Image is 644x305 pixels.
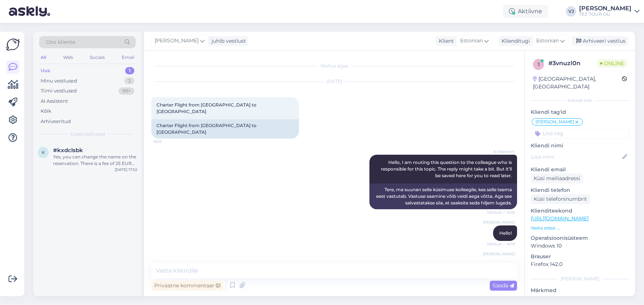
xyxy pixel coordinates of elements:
[579,6,631,11] div: [PERSON_NAME]
[533,75,622,91] div: [GEOGRAPHIC_DATA], [GEOGRAPHIC_DATA]
[487,241,515,247] span: Nähtud ✓ 16:19
[118,87,134,95] div: 99+
[597,59,627,67] span: Online
[151,281,223,291] div: Privaatne kommentaar
[499,37,530,45] div: Klienditugi
[436,37,454,45] div: Klient
[531,173,583,183] div: Küsi meiliaadressi
[41,118,71,125] div: Arhiveeritud
[535,120,574,124] span: [PERSON_NAME]
[531,186,629,194] p: Kliendi telefon
[531,276,629,282] div: [PERSON_NAME]
[483,251,515,257] span: [PERSON_NAME]
[154,139,181,144] span: 16:15
[579,11,631,17] div: TEZ TOUR OÜ
[42,150,45,155] span: k
[151,119,299,139] div: Charter Flight from [GEOGRAPHIC_DATA] to [GEOGRAPHIC_DATA]
[531,253,629,260] p: Brauser
[536,37,559,45] span: Estonian
[125,67,134,74] div: 1
[531,207,629,215] p: Klienditeekond
[369,183,517,209] div: Tere, ma suunan selle küsimuse kolleegile, kes selle teema eest vastutab. Vastuse saamine võib ve...
[531,97,629,104] div: Kliendi info
[548,59,597,68] div: # 3vnuzl0n
[151,63,517,69] div: Vestlus algas
[41,98,68,105] div: AI Assistent
[41,108,51,115] div: Kõik
[537,62,540,67] span: 3
[39,53,48,62] div: All
[572,36,628,46] div: Arhiveeri vestlus
[531,234,629,242] p: Operatsioonisüsteem
[531,242,629,250] p: Windows 10
[156,102,258,114] span: Charter Flight from [GEOGRAPHIC_DATA] to [GEOGRAPHIC_DATA]
[151,78,517,85] div: [DATE]
[531,194,590,204] div: Küsi telefoninumbrit
[209,37,246,45] div: juhib vestlust
[503,5,548,18] div: Aktiivne
[531,166,629,173] p: Kliendi email
[531,215,589,222] a: [URL][DOMAIN_NAME]
[88,53,106,62] div: Socials
[531,108,629,116] p: Kliendi tag'id
[531,142,629,150] p: Kliendi nimi
[566,6,576,17] div: VJ
[460,37,483,45] span: Estonian
[120,53,136,62] div: Email
[487,149,515,154] span: AI Assistent
[531,153,621,161] input: Lisa nimi
[487,210,515,215] span: Nähtud ✓ 16:16
[483,220,515,225] span: [PERSON_NAME]
[155,37,199,45] span: [PERSON_NAME]
[493,282,514,289] span: Saada
[531,260,629,268] p: Firefox 142.0
[41,87,77,95] div: Tiimi vestlused
[53,147,83,154] span: #kxdclsbk
[6,38,20,52] img: Askly Logo
[53,154,137,167] div: Yes, you can change the name on the reservation. There is a fee of 25 EUR per traveler for this. ...
[381,159,513,178] span: Hello, I am routing this question to the colleague who is responsible for this topic. The reply m...
[499,230,512,236] span: Hello!
[531,225,629,231] p: Vaata edasi ...
[579,6,640,17] a: [PERSON_NAME]TEZ TOUR OÜ
[41,67,50,74] div: Uus
[124,77,134,85] div: 3
[531,128,629,139] input: Lisa tag
[46,38,75,46] span: Otsi kliente
[70,131,105,137] span: Uued vestlused
[62,53,75,62] div: Web
[41,77,77,85] div: Minu vestlused
[115,167,137,172] div: [DATE] 17:52
[531,287,629,294] p: Märkmed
